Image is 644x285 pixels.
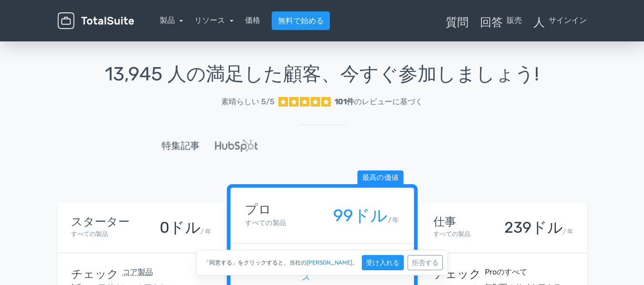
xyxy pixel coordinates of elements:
font: 受け入れる [366,259,399,267]
font: 最高の価値 [362,173,399,182]
a: 無料で始める [272,11,330,30]
font: 販売 [507,16,522,25]
font: 素晴らしい 5/5 [221,97,275,106]
img: WordPress用TotalSuite [58,12,134,29]
a: 人サインイン [533,15,587,26]
font: スターター [71,215,130,228]
a: [PERSON_NAME] [307,260,352,265]
font: 無料で始める [278,16,324,25]
font: [PERSON_NAME] [307,259,352,266]
font: / 年 [563,228,573,235]
font: 13,945 人の満足した顧客、今すぐ参加しましょう! [105,63,539,85]
font: リソース [194,16,225,25]
font: に基づく [392,97,423,106]
font: すべての製品へのアクセス [302,260,394,282]
font: すべての製品 [433,230,470,237]
font: すべての製品 [245,219,286,227]
font: 99ドル [333,206,388,226]
font: のレビュー [354,97,392,106]
font: 101件 [335,97,354,106]
button: 拒否する [408,255,443,270]
font: サインイン [549,16,587,25]
font: 。 [352,259,358,266]
font: 仕事 [433,215,456,228]
a: 質問_回答販売 [446,15,522,26]
font: 特集記事 [162,140,200,151]
a: 素晴らしい 5/5 101件のレビューに基づく [58,92,587,111]
font: 239ドル [504,218,563,236]
font: 0ドル [160,218,201,236]
font: 質問_回答 [446,15,503,26]
font: 拒否する [412,259,439,267]
font: 製品 [160,16,175,25]
font: すべての製品 [71,230,108,237]
font: 「同意する」をクリックすると、当社の [204,259,307,266]
font: 人 [533,15,545,26]
font: / 年 [201,228,211,235]
a: 価格 [245,15,260,26]
font: 価格 [245,16,260,25]
font: プロ [245,202,271,216]
font: / 年 [388,216,399,224]
a: 製品 [160,16,184,25]
img: ハブスポット [215,139,258,152]
button: 受け入れる [362,255,404,270]
a: リソース [194,16,234,25]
